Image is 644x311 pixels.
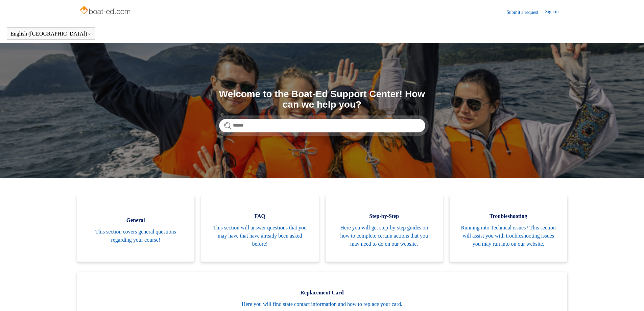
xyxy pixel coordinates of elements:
a: Sign in [545,8,565,16]
a: Step-by-Step Here you will get step-by-step guides on how to complete certain actions that you ma... [326,195,443,262]
a: Troubleshooting Running into Technical issues? This section will assist you with troubleshooting ... [450,195,567,262]
span: Here you will get step-by-step guides on how to complete certain actions that you may need to do ... [336,224,433,248]
h1: Welcome to the Boat-Ed Support Center! How can we help you? [219,89,425,110]
span: This section covers general questions regarding your course! [87,228,185,244]
span: Running into Technical issues? This section will assist you with troubleshooting issues you may r... [460,224,557,248]
input: Search [219,119,425,132]
span: Step-by-Step [336,212,433,220]
a: FAQ This section will answer questions that you may have that have already been asked before! [201,195,319,262]
span: Here you will find state contact information and how to replace your card. [87,300,557,308]
span: Troubleshooting [460,212,557,220]
a: General This section covers general questions regarding your course! [77,195,195,262]
span: Replacement Card [87,289,557,297]
img: Boat-Ed Help Center home page [79,4,133,18]
button: English ([GEOGRAPHIC_DATA]) [10,31,91,37]
a: Submit a request [506,9,545,16]
span: General [87,216,185,224]
span: FAQ [211,212,309,220]
span: This section will answer questions that you may have that have already been asked before! [211,224,309,248]
div: Live chat [621,288,639,306]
